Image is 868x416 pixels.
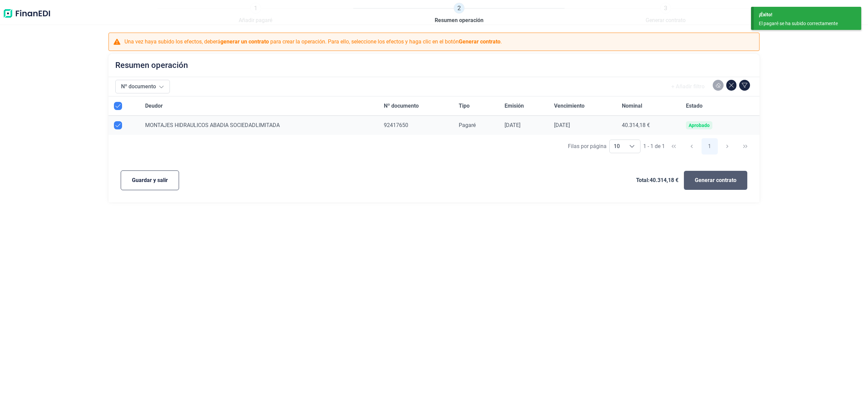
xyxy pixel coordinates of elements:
[121,170,179,190] button: Guardar y salir
[505,122,543,129] div: [DATE]
[3,3,51,24] img: Logo de aplicación
[622,102,642,110] span: Nominal
[684,138,700,155] button: Previous Page
[636,176,678,184] span: Total: 40.314,18 €
[145,102,163,110] span: Deudor
[435,16,484,24] span: Resumen operación
[459,122,476,128] span: Pagaré
[220,38,269,45] b: generar un contrato
[610,140,624,153] span: 10
[114,102,122,110] div: All items selected
[132,176,168,184] span: Guardar y salir
[435,3,484,24] a: 2Resumen operación
[114,121,122,129] div: Row Unselected null
[759,11,856,18] div: ¡Éxito!
[759,20,851,27] div: El pagaré se ha subido correctamente
[384,102,419,110] span: Nº documento
[454,3,465,14] span: 2
[459,38,500,45] b: Generar contrato
[684,171,747,190] button: Generar contrato
[505,102,524,110] span: Emisión
[115,80,170,93] button: Nº documento
[719,138,735,155] button: Next Page
[702,138,718,155] button: Page 1
[554,122,611,129] div: [DATE]
[384,122,408,128] span: 92417650
[624,140,640,153] div: Choose
[689,123,710,128] div: Aprobado
[643,144,665,149] span: 1 - 1 de 1
[124,38,502,46] p: Una vez haya subido los efectos, deberá para crear la operación. Para ello, seleccione los efecto...
[459,102,470,110] span: Tipo
[115,60,188,70] h2: Resumen operación
[737,138,753,155] button: Last Page
[622,122,675,129] div: 40.314,18 €
[568,142,607,150] div: Filas por página
[666,138,682,155] button: First Page
[145,122,280,128] span: MONTAJES HIDRAULICOS ABADIA SOCIEDADLIMITADA
[695,176,736,184] span: Generar contrato
[686,102,703,110] span: Estado
[554,102,585,110] span: Vencimiento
